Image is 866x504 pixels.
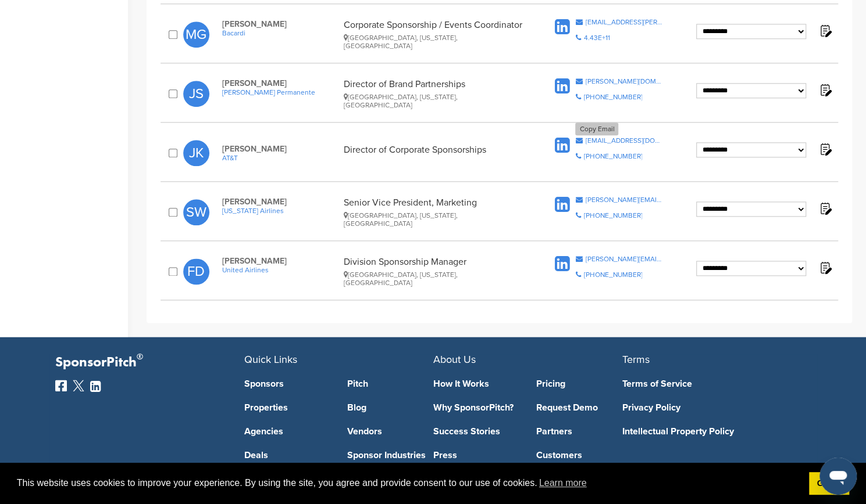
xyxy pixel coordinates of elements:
div: [GEOGRAPHIC_DATA], [US_STATE], [GEOGRAPHIC_DATA] [343,34,525,50]
img: Notes [818,23,832,38]
a: How It Works [433,379,519,388]
div: [PHONE_NUMBER] [583,271,642,278]
a: Privacy Policy [622,403,794,412]
a: Sponsors [244,379,330,388]
span: [PERSON_NAME] [222,19,338,29]
div: [PHONE_NUMBER] [583,212,642,219]
span: JS [183,81,209,107]
a: Pricing [536,379,622,388]
div: Director of Brand Partnerships [343,78,525,109]
a: Vendors [347,427,433,436]
a: learn more about cookies [537,474,589,492]
div: [PHONE_NUMBER] [583,93,642,100]
a: Why SponsorPitch? [433,403,519,412]
a: Press [433,451,519,460]
a: Terms of Service [622,379,794,388]
a: dismiss cookie message [809,472,849,495]
span: Terms [622,353,650,366]
span: JK [183,140,209,166]
span: SW [183,199,209,225]
img: Notes [818,201,832,215]
div: [EMAIL_ADDRESS][PERSON_NAME][DOMAIN_NAME] [585,19,662,26]
span: [PERSON_NAME] [222,256,338,266]
span: This website uses cookies to improve your experience. By using the site, you agree and provide co... [17,474,800,492]
a: Pitch [347,379,433,388]
a: Customers [536,451,622,460]
div: [PERSON_NAME][EMAIL_ADDRESS][PERSON_NAME][DOMAIN_NAME] [585,255,662,262]
img: Facebook [55,380,67,391]
a: United Airlines [222,266,338,274]
img: Twitter [73,380,84,391]
a: Properties [244,403,330,412]
span: About Us [433,353,476,366]
div: Copy Email [575,123,618,135]
div: [PHONE_NUMBER] [583,153,642,160]
span: [PERSON_NAME] [222,197,338,207]
div: Senior Vice President, Marketing [343,197,525,228]
span: [PERSON_NAME] [222,78,338,88]
div: [EMAIL_ADDRESS][DOMAIN_NAME] [585,137,662,144]
a: AT&T [222,154,338,162]
span: [PERSON_NAME] [222,144,338,154]
div: [PERSON_NAME][EMAIL_ADDRESS][PERSON_NAME][DOMAIN_NAME] [585,196,662,203]
a: Agencies [244,427,330,436]
div: [GEOGRAPHIC_DATA], [US_STATE], [GEOGRAPHIC_DATA] [343,211,525,228]
span: Quick Links [244,353,297,366]
p: SponsorPitch [55,354,244,371]
img: Notes [818,142,832,156]
span: FD [183,258,209,285]
a: Bacardi [222,29,338,37]
div: [GEOGRAPHIC_DATA], [US_STATE], [GEOGRAPHIC_DATA] [343,93,525,109]
div: [PERSON_NAME][DOMAIN_NAME][EMAIL_ADDRESS][PERSON_NAME][DOMAIN_NAME] [585,78,662,85]
img: Notes [818,82,832,97]
span: MG [183,21,209,48]
div: [GEOGRAPHIC_DATA], [US_STATE], [GEOGRAPHIC_DATA] [343,271,525,287]
div: Division Sponsorship Manager [343,256,525,287]
a: Success Stories [433,427,519,436]
a: Intellectual Property Policy [622,427,794,436]
a: [PERSON_NAME] Permanente [222,88,338,96]
img: Notes [818,260,832,275]
a: Blog [347,403,433,412]
div: 4.43E+11 [583,34,610,41]
a: [US_STATE] Airlines [222,207,338,215]
a: Deals [244,451,330,460]
div: Corporate Sponsorship / Events Coordinator [343,19,525,50]
a: Request Demo [536,403,622,412]
div: Director of Corporate Sponsorships [343,144,525,162]
iframe: Button to launch messaging window [819,458,857,495]
a: Partners [536,427,622,436]
span: ® [137,350,143,364]
a: Sponsor Industries [347,451,433,460]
